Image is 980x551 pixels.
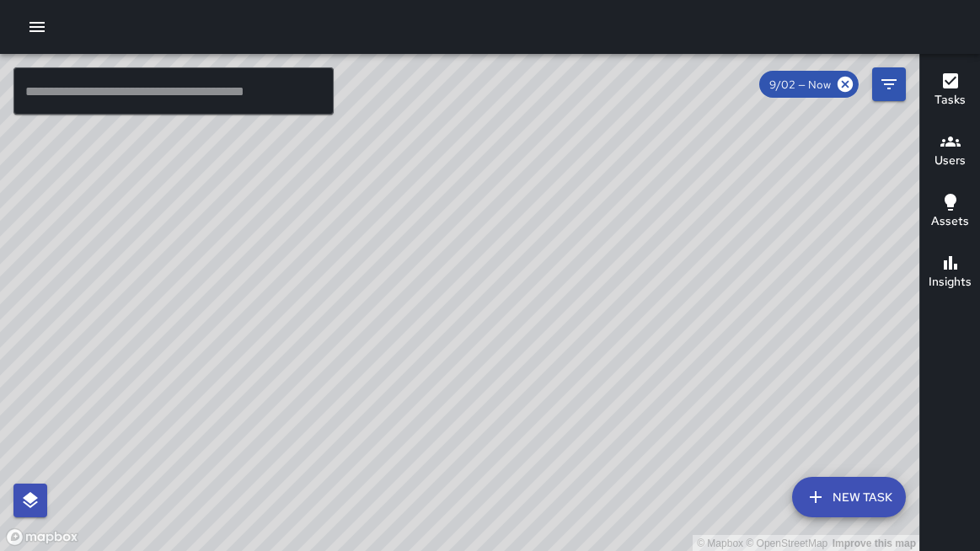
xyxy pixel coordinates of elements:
[920,61,980,121] button: Tasks
[920,243,980,303] button: Insights
[934,91,966,110] h6: Tasks
[934,152,966,170] h6: Users
[872,67,906,101] button: Filters
[920,182,980,243] button: Assets
[759,71,859,98] div: 9/02 — Now
[792,477,906,517] button: New Task
[920,121,980,182] button: Users
[931,212,969,231] h6: Assets
[929,273,972,292] h6: Insights
[759,78,841,92] span: 9/02 — Now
